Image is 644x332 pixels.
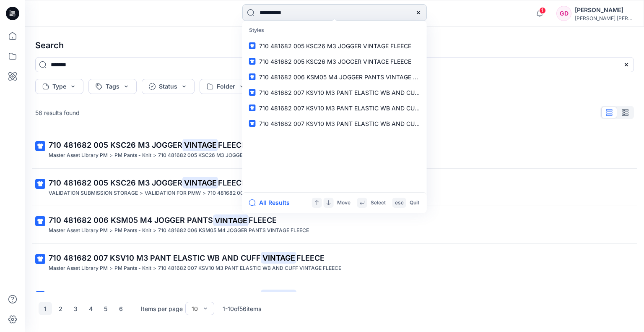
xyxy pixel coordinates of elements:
[337,199,351,207] p: Move
[88,79,137,94] button: Tags
[539,7,546,14] span: 1
[259,73,434,81] span: 710 481682 006 KSM05 M4 JOGGER PANTS VINTAGE FLEECE
[244,100,425,116] a: 710 481682 007 KSV10 M3 PANT ELASTIC WB AND CUFF VINTAGE FLEECE
[208,189,339,198] p: 710 481682 005 KSC26 M3 JOGGER VINTAGE FLEECE
[296,254,325,262] span: FLEECE
[35,79,83,94] button: Type
[410,199,419,207] p: Quit
[114,264,151,273] p: PM Pants - Knit
[158,151,289,160] p: 710 481682 005 KSC26 M3 JOGGER VINTAGE FLEECE
[30,172,639,203] a: 710 481682 005 KSC26 M3 JOGGERVINTAGEFLEECEVALIDATION SUBMISSION STORAGE>VALIDATION FOR PMW>710 4...
[218,141,246,149] span: FLEECE
[30,134,639,165] a: 710 481682 005 KSC26 M3 JOGGERVINTAGEFLEECEMaster Asset Library PM>PM Pants - Knit>710 481682 005...
[158,264,341,273] p: 710 481682 007 KSV10 M3 PANT ELASTIC WB AND CUFF VINTAGE FLEECE
[556,6,571,21] div: GD
[200,79,252,94] button: Folder
[192,304,198,313] div: 10
[213,214,249,226] mark: VINTAGE
[114,226,151,235] p: PM Pants - Knit
[49,291,261,300] span: 710 481682 007 KSV10 M3 PANT ELASTIC WB AND CUFF
[249,216,277,225] span: FLEECE
[29,34,641,57] h4: Search
[49,216,213,225] span: 710 481682 006 KSM05 M4 JOGGER PANTS
[244,116,425,131] a: 710 481682 007 KSV10 M3 PANT ELASTIC WB AND CUFF VINTAGE FLEECE
[49,178,182,187] span: 710 481682 005 KSC26 M3 JOGGER
[141,304,183,313] p: Items per page
[109,226,113,235] p: >
[49,254,261,262] span: 710 481682 007 KSV10 M3 PANT ELASTIC WB AND CUFF
[145,189,201,198] p: VALIDATION FOR PMW
[182,177,218,188] mark: VINTAGE
[261,290,296,301] mark: VINTAGE
[259,89,471,96] span: 710 481682 007 KSV10 M3 PANT ELASTIC WB AND CUFF VINTAGE FLEECE
[244,54,425,69] a: 710 481682 005 KSC26 M3 JOGGER VINTAGE FLEECE
[244,38,425,54] a: 710 481682 005 KSC26 M3 JOGGER VINTAGE FLEECE
[49,141,182,149] span: 710 481682 005 KSC26 M3 JOGGER
[109,264,113,273] p: >
[142,79,195,94] button: Status
[244,23,425,38] p: Styles
[49,189,138,198] p: VALIDATION SUBMISSION STORAGE
[49,264,108,273] p: Master Asset Library PM
[182,139,218,151] mark: VINTAGE
[296,291,325,300] span: FLEECE
[575,5,634,15] div: [PERSON_NAME]
[69,302,82,315] button: 3
[218,178,246,187] span: FLEECE
[575,15,634,21] div: [PERSON_NAME] [PERSON_NAME]
[395,199,404,207] p: esc
[99,302,112,315] button: 5
[259,105,471,112] span: 710 481682 007 KSV10 M3 PANT ELASTIC WB AND CUFF VINTAGE FLEECE
[114,302,127,315] button: 6
[244,85,425,100] a: 710 481682 007 KSV10 M3 PANT ELASTIC WB AND CUFF VINTAGE FLEECE
[158,226,309,235] p: 710 481682 006 KSM05 M4 JOGGER PANTS VINTAGE FLEECE
[140,189,143,198] p: >
[49,226,108,235] p: Master Asset Library PM
[153,264,156,273] p: >
[30,247,639,278] a: 710 481682 007 KSV10 M3 PANT ELASTIC WB AND CUFFVINTAGEFLEECEMaster Asset Library PM>PM Pants - K...
[84,302,97,315] button: 4
[259,58,411,65] span: 710 481682 005 KSC26 M3 JOGGER VINTAGE FLEECE
[109,151,113,160] p: >
[153,151,156,160] p: >
[30,285,639,315] a: 710 481682 007 KSV10 M3 PANT ELASTIC WB AND CUFFVINTAGEFLEECEVALIDATION SUBMISSION STORAGE>VALIDA...
[30,209,639,240] a: 710 481682 006 KSM05 M4 JOGGER PANTSVINTAGEFLEECEMaster Asset Library PM>PM Pants - Knit>710 4816...
[39,302,52,315] button: 1
[203,189,206,198] p: >
[261,252,296,264] mark: VINTAGE
[223,304,261,313] p: 1 - 10 of 56 items
[153,226,156,235] p: >
[49,151,108,160] p: Master Asset Library PM
[371,199,386,207] p: Select
[249,198,295,208] button: All Results
[54,302,67,315] button: 2
[259,42,411,50] span: 710 481682 005 KSC26 M3 JOGGER VINTAGE FLEECE
[244,69,425,85] a: 710 481682 006 KSM05 M4 JOGGER PANTS VINTAGE FLEECE
[114,151,151,160] p: PM Pants - Knit
[259,120,471,127] span: 710 481682 007 KSV10 M3 PANT ELASTIC WB AND CUFF VINTAGE FLEECE
[35,108,80,117] p: 56 results found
